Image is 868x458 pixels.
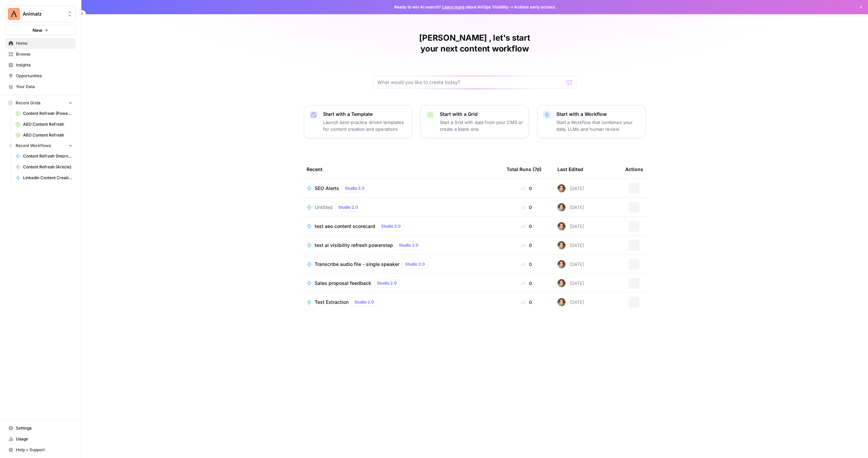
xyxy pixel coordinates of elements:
[16,447,73,453] span: Help + Support
[23,110,73,117] span: Content Refresh (Power Agents) Grid
[557,298,584,306] div: [DATE]
[373,33,576,54] h1: [PERSON_NAME] , let's start your next content workflow
[323,119,407,132] p: Launch best-practice driven templates for content creation and operations
[507,242,547,249] div: 0
[556,111,640,118] p: Start with a Workflow
[557,184,566,192] img: oryjk5eqkyjdh742e8e6a4l9skez
[377,79,564,86] input: What would you like to create today?
[5,70,76,81] a: Opportunities
[557,241,566,249] img: oryjk5eqkyjdh742e8e6a4l9skez
[507,204,547,211] div: 0
[307,222,496,230] a: test aeo content scorecardStudio 2.0
[537,105,646,138] button: Start with a WorkflowStart a Workflow that combines your data, LLMs and human review
[440,119,523,132] p: Start a Grid with data from your CMS or create a blank one
[16,436,73,442] span: Usage
[557,184,584,192] div: [DATE]
[16,40,73,46] span: Home
[16,425,73,431] span: Settings
[5,38,76,49] a: Home
[23,175,73,181] span: LinkedIn Content Creation
[304,105,412,138] button: Start with a TemplateLaunch best-practice driven templates for content creation and operations
[5,60,76,70] a: Insights
[514,4,555,10] span: Actions early access
[23,153,73,159] span: Content Refresh (Internal Links & Meta)
[315,185,339,192] span: SEO Alerts
[23,11,64,17] span: Animalz
[16,51,73,57] span: Browse
[625,160,643,179] div: Actions
[13,172,76,183] a: LinkedIn Content Creation
[557,279,566,287] img: oryjk5eqkyjdh742e8e6a4l9skez
[13,130,76,141] a: AEO Content Refresh
[13,151,76,162] a: Content Refresh (Internal Links & Meta)
[307,160,496,179] div: Recent
[557,222,566,230] img: oryjk5eqkyjdh742e8e6a4l9skez
[440,111,523,118] p: Start with a Grid
[507,280,547,287] div: 0
[507,160,541,179] div: Total Runs (7d)
[399,242,418,248] span: Studio 2.0
[307,279,496,287] a: Sales proposal feedbackStudio 2.0
[315,204,333,211] span: Untitled
[315,261,399,268] span: Transcribe audio file - single speaker
[556,119,640,132] p: Start a Workflow that combines your data, LLMs and human review
[16,143,51,149] span: Recent Workflows
[5,434,76,444] a: Usage
[557,260,566,268] img: oryjk5eqkyjdh742e8e6a4l9skez
[354,299,374,305] span: Studio 2.0
[557,203,566,211] img: oryjk5eqkyjdh742e8e6a4l9skez
[405,261,425,267] span: Studio 2.0
[381,223,401,229] span: Studio 2.0
[307,184,496,192] a: SEO AlertsStudio 2.0
[8,8,20,20] img: Animalz Logo
[13,162,76,172] a: Content Refresh (Article)
[5,98,76,108] button: Recent Grids
[307,241,496,249] a: test ai visibility refresh powerstepStudio 2.0
[557,279,584,287] div: [DATE]
[557,241,584,249] div: [DATE]
[507,223,547,230] div: 0
[5,141,76,151] button: Recent Workflows
[5,25,76,35] button: New
[315,223,375,230] span: test aeo content scorecard
[13,119,76,130] a: AEO Content Refresh
[23,121,73,127] span: AEO Content Refresh
[5,49,76,60] a: Browse
[5,423,76,434] a: Settings
[323,111,407,118] p: Start with a Template
[307,298,496,306] a: Text ExtractionStudio 2.0
[557,260,584,268] div: [DATE]
[23,164,73,170] span: Content Refresh (Article)
[13,108,76,119] a: Content Refresh (Power Agents) Grid
[345,185,364,191] span: Studio 2.0
[394,4,509,10] span: Ready to win AI search? about AirOps Visibility
[5,5,76,22] button: Workspace: Animalz
[442,4,465,9] a: Learn more
[420,105,529,138] button: Start with a GridStart a Grid with data from your CMS or create a blank one
[507,185,547,192] div: 0
[315,242,393,249] span: test ai visibility refresh powerstep
[307,260,496,268] a: Transcribe audio file - single speakerStudio 2.0
[557,160,583,179] div: Last Edited
[315,280,371,287] span: Sales proposal feedback
[507,299,547,306] div: 0
[315,299,349,306] span: Text Extraction
[16,100,40,106] span: Recent Grids
[23,132,73,138] span: AEO Content Refresh
[557,222,584,230] div: [DATE]
[5,81,76,92] a: Your Data
[16,84,73,90] span: Your Data
[338,204,358,210] span: Studio 2.0
[307,203,496,211] a: UntitledStudio 2.0
[16,73,73,79] span: Opportunities
[377,280,397,286] span: Studio 2.0
[33,27,42,34] span: New
[557,203,584,211] div: [DATE]
[557,298,566,306] img: oryjk5eqkyjdh742e8e6a4l9skez
[16,62,73,68] span: Insights
[5,444,76,455] button: Help + Support
[507,261,547,268] div: 0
